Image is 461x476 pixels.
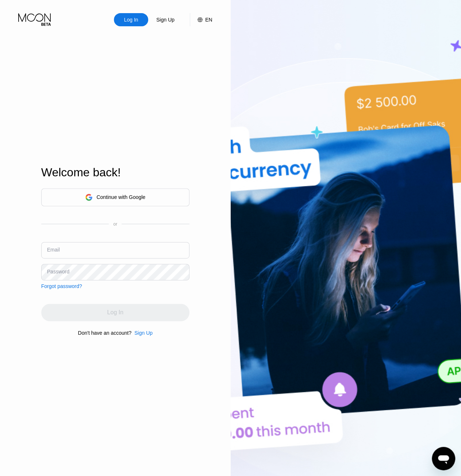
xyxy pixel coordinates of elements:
[41,188,189,206] div: Continue with Google
[47,269,69,275] div: Password
[41,283,82,289] div: Forgot password?
[205,17,212,23] div: EN
[78,330,132,336] div: Don't have an account?
[96,194,145,200] div: Continue with Google
[148,13,183,26] div: Sign Up
[190,13,212,26] div: EN
[123,16,139,23] div: Log In
[155,16,175,23] div: Sign Up
[114,13,148,26] div: Log In
[432,447,455,470] iframe: Кнопка запуска окна обмена сообщениями
[134,330,153,336] div: Sign Up
[41,166,189,179] div: Welcome back!
[131,330,153,336] div: Sign Up
[47,247,60,253] div: Email
[113,222,117,227] div: or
